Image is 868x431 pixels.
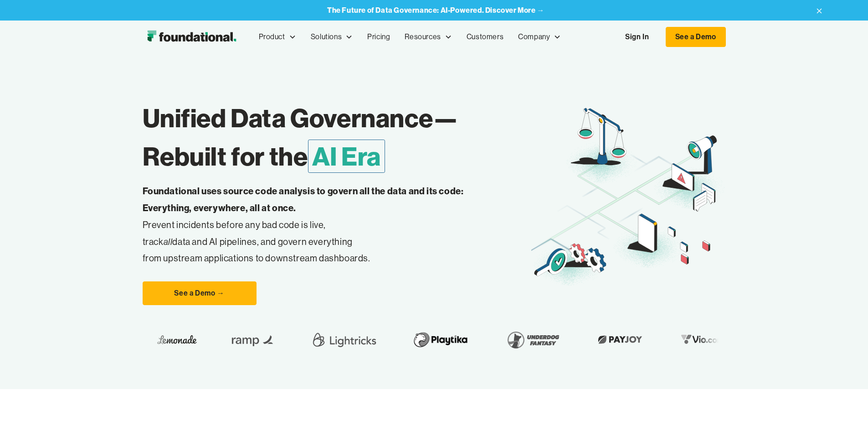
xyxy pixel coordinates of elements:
[143,183,493,267] p: Prevent incidents before any bad code is live, track data and AI pipelines, and govern everything...
[143,28,241,46] a: home
[397,22,459,52] div: Resources
[252,22,303,52] div: Product
[405,31,441,43] div: Resources
[143,185,464,213] strong: Foundational uses source code analysis to govern all the data and its code: Everything, everywher...
[259,31,285,43] div: Product
[303,22,360,52] div: Solutions
[157,332,197,347] img: Lemonade
[676,332,729,347] img: Vio.com
[518,31,550,43] div: Company
[327,6,544,15] a: The Future of Data Governance: AI-Powered. Discover More →
[327,5,544,15] strong: The Future of Data Governance: AI-Powered. Discover More →
[502,327,564,353] img: Underdog Fantasy
[666,27,726,47] a: See a Demo
[143,99,531,176] h1: Unified Data Governance— Rebuilt for the
[308,140,385,173] span: AI Era
[143,281,257,305] a: See a Demo →
[311,31,342,43] div: Solutions
[143,28,241,46] img: Foundational Logo
[226,327,281,353] img: Ramp
[616,27,658,47] a: Sign In
[593,332,647,347] img: Payjoy
[164,236,173,247] em: all
[511,22,568,52] div: Company
[408,327,473,353] img: Playtika
[310,327,379,353] img: Lightricks
[459,22,511,52] a: Customers
[360,22,397,52] a: Pricing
